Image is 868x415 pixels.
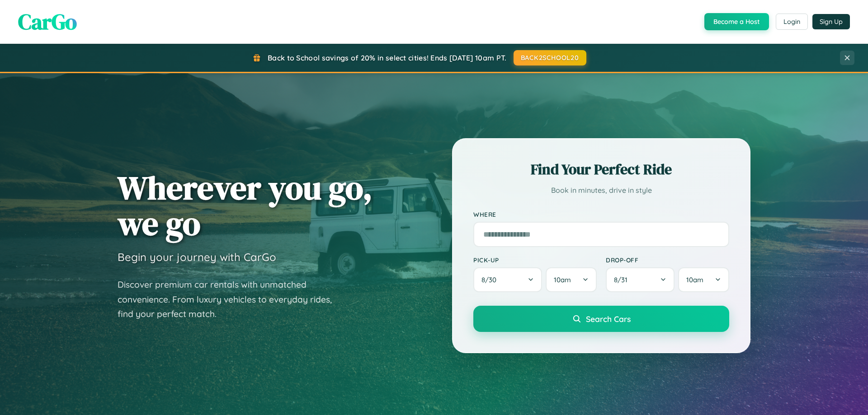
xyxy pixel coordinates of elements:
button: Login [776,14,808,30]
button: BACK2SCHOOL20 [514,50,586,65]
label: Pick-up [473,256,597,264]
h1: Wherever you go, we go [118,170,373,241]
label: Where [473,210,729,218]
button: 8/31 [606,267,675,292]
p: Book in minutes, drive in style [473,184,729,197]
span: 10am [554,275,571,284]
button: 10am [546,267,597,292]
button: 8/30 [473,267,542,292]
span: CarGo [18,7,77,37]
p: Discover premium car rentals with unmatched convenience. From luxury vehicles to everyday rides, ... [118,277,344,322]
label: Drop-off [606,256,729,264]
h3: Begin your journey with CarGo [118,250,276,264]
button: Become a Host [704,13,769,30]
button: 10am [678,267,729,292]
button: Search Cars [473,306,729,332]
span: 8 / 30 [481,275,501,284]
span: Search Cars [586,314,631,324]
span: 8 / 31 [614,275,632,284]
span: 10am [686,275,703,284]
button: Sign Up [812,14,850,29]
span: Back to School savings of 20% in select cities! Ends [DATE] 10am PT. [268,53,506,62]
h2: Find Your Perfect Ride [473,159,729,179]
